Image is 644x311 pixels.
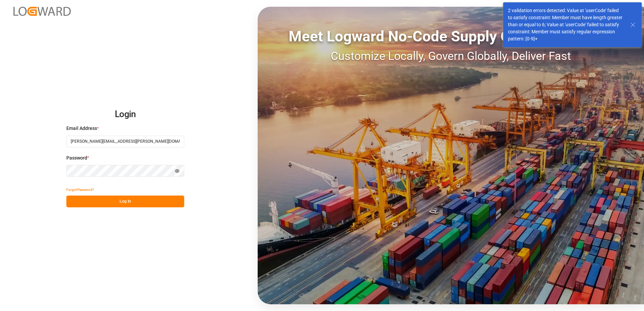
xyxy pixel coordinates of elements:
[66,184,94,196] button: Forgot Password?
[258,47,644,65] div: Customize Locally, Govern Globally, Deliver Fast
[66,104,184,125] h2: Login
[13,7,71,16] img: Logward_new_orange.png
[66,196,184,207] button: Log In
[66,136,184,147] input: Enter your email
[258,25,644,47] div: Meet Logward No-Code Supply Chain Execution:
[66,154,87,162] span: Password
[66,125,97,132] span: Email Address
[508,7,624,42] div: 2 validation errors detected: Value at 'userCode' failed to satisfy constraint: Member must have ...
